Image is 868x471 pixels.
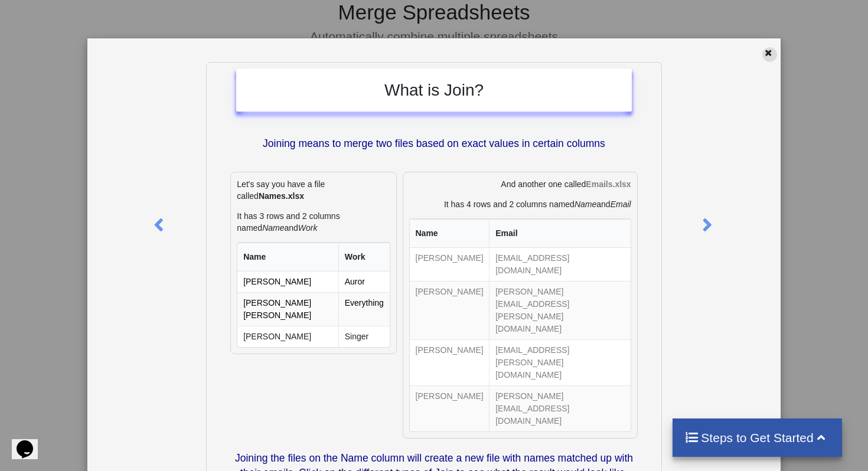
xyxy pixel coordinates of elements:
td: [PERSON_NAME] [PERSON_NAME] [237,292,338,326]
td: Everything [338,292,390,326]
b: Names.xlsx [259,191,304,201]
p: It has 4 rows and 2 columns named and [409,198,631,210]
td: Singer [338,326,390,347]
td: [PERSON_NAME][EMAIL_ADDRESS][PERSON_NAME][DOMAIN_NAME] [489,281,630,339]
td: [PERSON_NAME] [410,385,490,431]
p: And another one called [409,178,631,190]
td: [PERSON_NAME] [410,339,490,385]
b: Emails.xlsx [586,179,631,189]
td: [PERSON_NAME] [410,281,490,339]
td: [PERSON_NAME] [237,272,338,292]
i: Name [575,199,596,209]
h2: What is Join? [248,80,619,100]
i: Name [262,223,284,233]
th: Work [338,243,390,272]
td: [EMAIL_ADDRESS][PERSON_NAME][DOMAIN_NAME] [489,339,630,385]
td: [PERSON_NAME][EMAIL_ADDRESS][DOMAIN_NAME] [489,385,630,431]
p: Joining means to merge two files based on exact values in certain columns [236,136,631,151]
p: It has 3 rows and 2 columns named and [237,210,390,234]
th: Name [237,243,338,272]
td: [PERSON_NAME] [237,326,338,347]
iframe: chat widget [12,424,50,459]
h4: Steps to Get Started [684,430,830,445]
i: Email [611,199,631,209]
th: Email [489,219,630,248]
td: [PERSON_NAME] [410,248,490,281]
td: [EMAIL_ADDRESS][DOMAIN_NAME] [489,248,630,281]
td: Auror [338,272,390,292]
i: Work [298,223,318,233]
p: Let's say you have a file called [237,178,390,202]
th: Name [410,219,490,248]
